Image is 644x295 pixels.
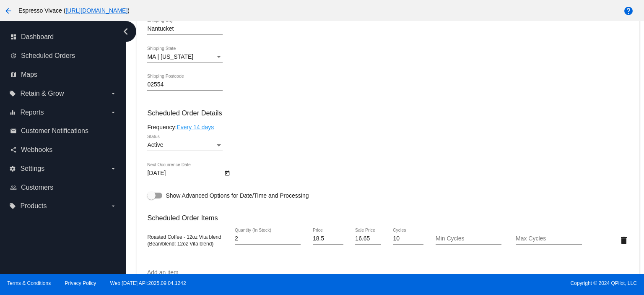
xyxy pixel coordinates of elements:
span: Scheduled Orders [21,52,75,60]
i: settings [9,165,16,172]
a: share Webhooks [10,143,117,157]
mat-select: Shipping State [147,54,223,60]
input: Add an item [147,269,629,276]
a: update Scheduled Orders [10,49,117,63]
mat-icon: delete [619,235,629,245]
span: Roasted Coffee - 12oz Vita blend (Bean/blend: 12oz Vita blend) [147,234,221,247]
i: share [10,146,17,153]
i: arrow_drop_down [110,203,117,209]
span: Retain & Grow [20,90,64,97]
i: local_offer [9,90,16,97]
span: Customers [21,184,53,191]
input: Cycles [393,235,423,242]
span: Espresso Vivace ( ) [18,7,130,14]
span: MA | [US_STATE] [147,53,193,60]
button: Open calendar [223,168,231,177]
input: Quantity (In Stock) [235,235,301,242]
input: Min Cycles [436,235,501,242]
i: dashboard [10,34,17,40]
mat-select: Status [147,142,223,149]
span: Reports [20,109,44,116]
span: Webhooks [21,146,52,154]
i: chevron_left [119,25,132,38]
a: email Customer Notifications [10,124,117,138]
h3: Scheduled Order Items [147,208,629,222]
div: Frequency: [147,124,629,131]
i: arrow_drop_down [110,165,117,172]
a: Privacy Policy [65,280,96,286]
a: Terms & Conditions [7,280,51,286]
mat-icon: arrow_back [3,6,13,16]
i: arrow_drop_down [110,90,117,97]
input: Shipping Postcode [147,81,223,88]
span: Dashboard [21,33,54,41]
a: Web:[DATE] API:2025.09.04.1242 [110,280,186,286]
mat-icon: help [623,6,634,16]
i: people_outline [10,184,17,191]
input: Max Cycles [516,235,582,242]
a: map Maps [10,68,117,81]
span: Active [147,141,163,148]
span: Show Advanced Options for Date/Time and Processing [166,191,309,200]
input: Shipping City [147,26,223,32]
a: dashboard Dashboard [10,30,117,44]
span: Settings [20,165,44,172]
i: update [10,52,17,59]
input: Price [313,235,343,242]
i: email [10,128,17,134]
span: Maps [21,71,37,78]
i: arrow_drop_down [110,109,117,116]
a: Every 14 days [177,124,214,131]
input: Sale Price [355,235,381,242]
h3: Scheduled Order Details [147,109,629,117]
span: Products [20,202,47,210]
i: equalizer [9,109,16,116]
a: [URL][DOMAIN_NAME] [65,7,127,14]
input: Next Occurrence Date [147,170,223,177]
span: Copyright © 2024 QPilot, LLC [329,280,637,286]
i: map [10,71,17,78]
a: people_outline Customers [10,181,117,194]
span: Customer Notifications [21,127,88,135]
i: local_offer [9,203,16,209]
